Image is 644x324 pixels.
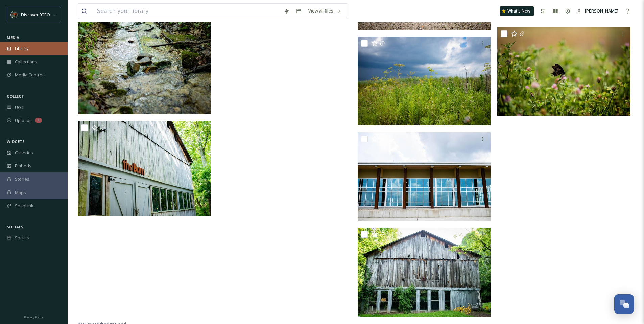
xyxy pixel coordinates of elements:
img: DISCOVER DAY 2-78.jpg [497,27,630,116]
span: Library [15,45,28,52]
span: SOCIALS [7,224,23,229]
span: COLLECT [7,94,24,99]
span: Uploads [15,117,32,124]
span: Embeds [15,163,31,169]
span: UGC [15,104,24,111]
button: Open Chat [614,294,634,314]
span: Galleries [15,149,33,156]
span: WIDGETS [7,139,25,144]
a: View all files [305,4,344,18]
input: Search your library [94,4,281,19]
img: DISCOVER DAY 2-20.jpg [358,228,491,317]
a: [PERSON_NAME] [574,4,622,18]
div: 1 [35,118,42,123]
span: Discover [GEOGRAPHIC_DATA][US_STATE] [21,11,105,18]
span: Privacy Policy [24,315,44,319]
img: DISCOVER DAY 2-86.jpg [358,132,491,221]
span: [PERSON_NAME] [585,8,618,14]
span: MEDIA [7,35,19,40]
img: DISCOVER DAY 2-18.jpg [78,121,211,216]
span: Collections [15,59,37,65]
span: Maps [15,189,26,196]
span: Socials [15,235,29,241]
span: Media Centres [15,72,45,78]
a: What's New [500,6,534,16]
span: SnapLink [15,203,33,209]
a: Privacy Policy [24,313,44,321]
img: SIN-logo.svg [11,11,18,18]
img: DISCOVER DAY 2-101.jpg [358,37,491,125]
span: Stories [15,176,29,182]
